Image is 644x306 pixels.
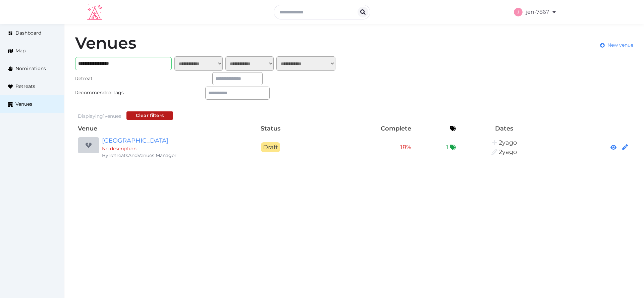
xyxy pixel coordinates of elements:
h1: Venues [75,35,137,51]
span: No description [102,146,137,152]
a: jen-7867 [514,3,557,21]
th: Dates [459,122,550,135]
span: Retreats [15,83,35,90]
div: Displaying venues [78,113,121,120]
span: 1 [103,113,105,119]
th: Status [233,122,308,135]
a: New venue [600,42,633,49]
th: Venue [75,122,233,135]
span: New venue [607,42,633,49]
span: 1 [446,143,448,152]
span: 9:06PM, March 8th, 2024 [499,139,517,146]
button: Clear filters [126,111,173,120]
span: Draft [261,142,280,152]
th: Complete [308,122,414,135]
div: Retreat [75,75,140,82]
div: Recommended Tags [75,89,140,96]
div: Clear filters [136,112,164,119]
span: 9:06PM, March 8th, 2024 [499,148,517,156]
span: Dashboard [15,30,41,37]
a: [GEOGRAPHIC_DATA] [102,136,231,145]
div: By RetreatsAndVenues Manager [102,152,231,159]
span: Map [15,47,25,54]
span: 18 % [400,144,411,151]
span: Nominations [15,65,46,72]
span: Venues [15,101,32,108]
